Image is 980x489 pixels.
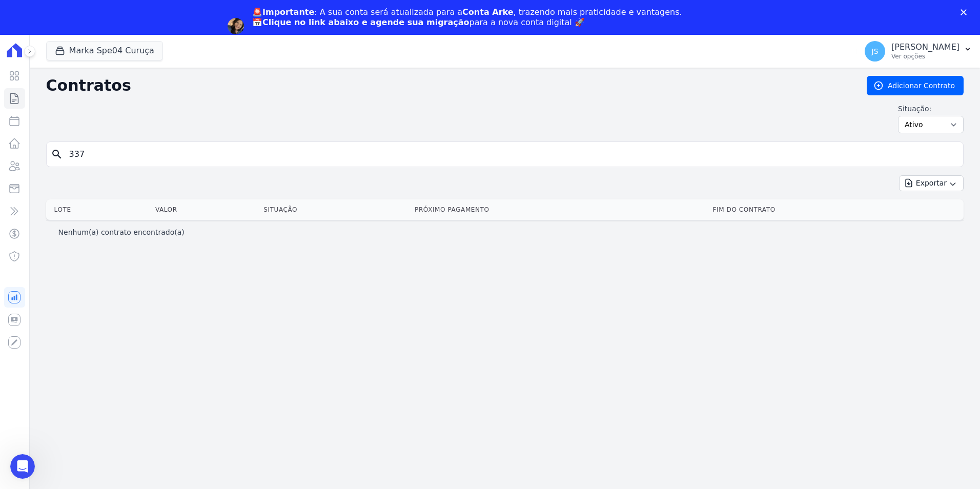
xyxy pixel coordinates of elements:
h2: Contratos [46,76,850,95]
b: Conta Arke [462,7,513,17]
div: : A sua conta será atualizada para a , trazendo mais praticidade e vantagens. 📅 para a nova conta... [252,7,682,28]
th: Fim do Contrato [709,199,964,220]
iframe: Intercom live chat [10,454,35,479]
p: Ver opções [891,52,959,60]
i: search [51,148,63,160]
span: JS [872,48,879,55]
a: Agendar migração [252,34,337,45]
th: Situação [259,199,411,220]
div: Fechar [961,9,971,15]
th: Valor [151,199,259,220]
input: Buscar por nome do lote [63,144,959,165]
p: Nenhum(a) contrato encontrado(a) [58,227,185,237]
button: Exportar [899,175,964,191]
b: 🚨Importante [252,7,314,17]
th: Lote [46,199,151,220]
img: Profile image for Adriane [228,18,244,34]
label: Situação: [898,104,964,114]
b: Clique no link abaixo e agende sua migração [262,17,469,27]
th: Próximo Pagamento [411,199,708,220]
p: [PERSON_NAME] [891,42,959,52]
button: Marka Spe04 Curuça [46,41,163,60]
a: Adicionar Contrato [867,76,964,95]
button: JS [PERSON_NAME] Ver opções [856,37,980,66]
